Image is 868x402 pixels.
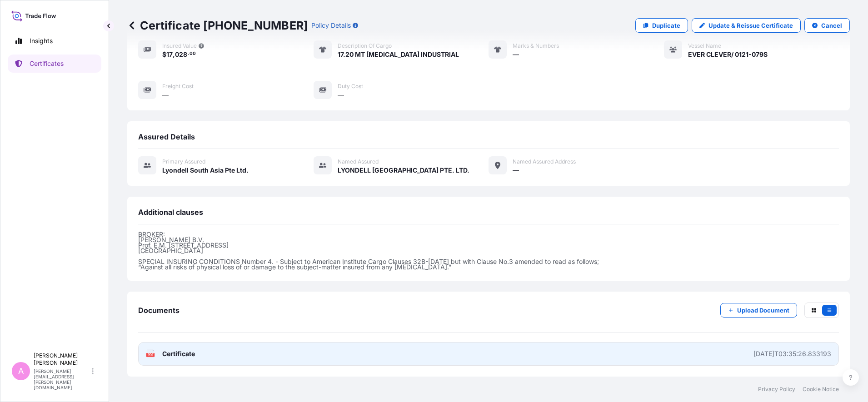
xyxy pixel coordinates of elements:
button: Upload Document [720,303,797,318]
span: Duty Cost [338,83,363,90]
span: 17.20 MT [MEDICAL_DATA] INDUSTRIAL [338,50,459,59]
span: Freight Cost [162,83,194,90]
p: Certificates [30,59,64,68]
p: Upload Document [737,306,789,315]
text: PDF [148,353,154,357]
span: 00 [190,52,196,55]
span: Lyondell South Asia Pte Ltd. [162,166,249,175]
p: Certificate [PHONE_NUMBER] [127,18,308,33]
span: A [18,367,24,376]
span: Additional clauses [138,208,203,217]
a: Privacy Policy [758,386,795,393]
p: [PERSON_NAME] [PERSON_NAME] [34,352,90,367]
p: BROKER: [PERSON_NAME] B.V. Prof. E.M. [STREET_ADDRESS] [GEOGRAPHIC_DATA] SPECIAL INSURING CONDITI... [138,232,839,270]
span: Documents [138,306,180,315]
span: — [513,166,519,175]
p: Cancel [821,21,842,30]
a: PDFCertificate[DATE]T03:35:26.833193 [138,342,839,366]
span: LYONDELL [GEOGRAPHIC_DATA] PTE. LTD. [338,166,469,175]
a: Update & Reissue Certificate [692,18,801,33]
p: Update & Reissue Certificate [708,21,793,30]
span: — [338,90,344,99]
a: Certificates [8,55,101,73]
span: . [188,52,189,55]
span: EVER CLEVER/ 0121-079S [688,50,768,59]
a: Insights [8,32,101,50]
span: 17 [166,51,173,58]
div: [DATE]T03:35:26.833193 [753,349,831,358]
span: Named Assured [338,158,379,165]
p: Insights [30,36,53,45]
span: Named Assured Address [513,158,576,165]
p: Duplicate [652,21,680,30]
span: — [162,90,169,99]
span: Primary assured [162,158,205,165]
button: Cancel [804,18,850,33]
a: Cookie Notice [803,386,839,393]
span: — [513,50,519,59]
span: , [173,51,175,58]
span: $ [162,51,166,58]
span: Certificate [162,349,195,358]
a: Duplicate [635,18,688,33]
span: Assured Details [138,132,195,141]
p: Policy Details [311,21,351,30]
p: [PERSON_NAME][EMAIL_ADDRESS][PERSON_NAME][DOMAIN_NAME] [34,368,90,390]
span: 028 [175,51,187,58]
